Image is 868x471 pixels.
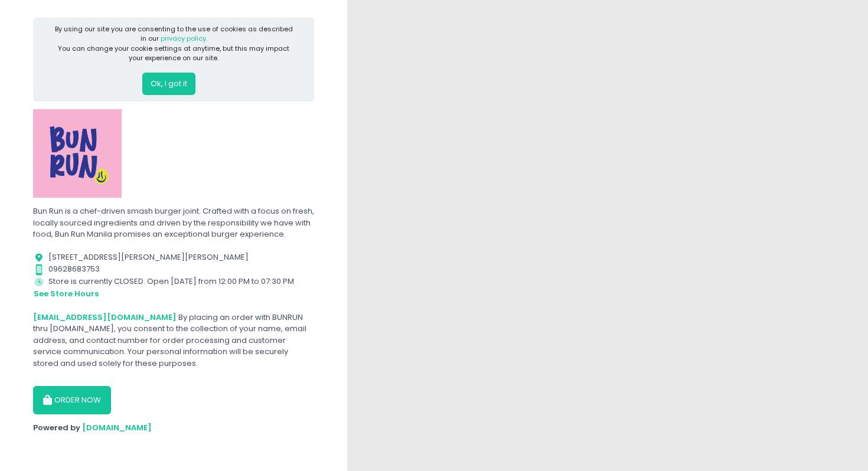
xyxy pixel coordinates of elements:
[161,34,207,43] a: privacy policy.
[33,422,314,434] div: Powered by
[33,251,314,263] div: [STREET_ADDRESS][PERSON_NAME][PERSON_NAME]
[33,287,99,300] button: see store hours
[33,312,314,369] div: By placing an order with BUNRUN thru [DOMAIN_NAME], you consent to the collection of your name, e...
[33,276,314,300] div: Store is currently CLOSED. Open [DATE] from 12:00 PM to 07:30 PM
[33,263,314,275] div: 09628683753
[33,109,122,198] img: BUN RUN FOOD STORE
[33,312,177,323] b: [EMAIL_ADDRESS][DOMAIN_NAME]
[142,73,195,95] button: Ok, I got it
[33,386,111,414] button: ORDER NOW
[33,205,314,240] div: Bun Run is a chef-driven smash burger joint. Crafted with a focus on fresh, locally sourced ingre...
[82,422,152,433] a: [DOMAIN_NAME]
[53,24,295,63] div: By using our site you are consenting to the use of cookies as described in our You can change you...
